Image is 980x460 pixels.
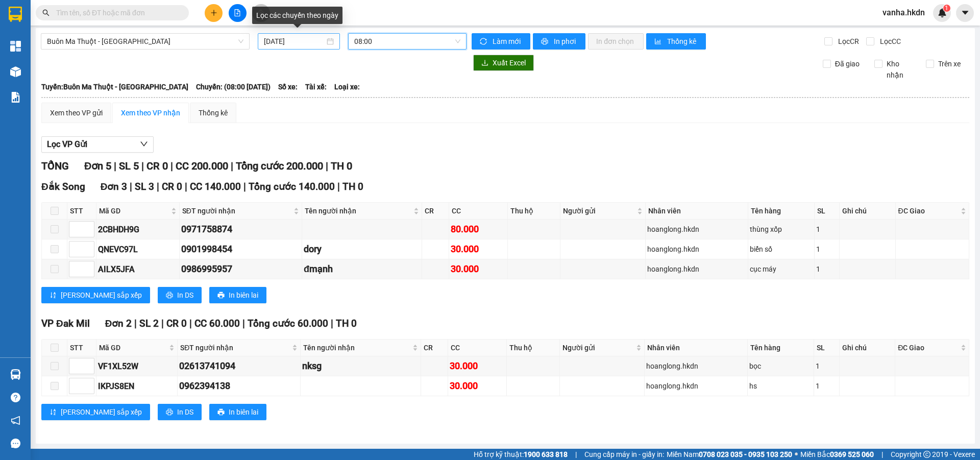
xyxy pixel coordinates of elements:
[749,360,812,372] div: bọc
[141,160,144,172] span: |
[96,259,180,279] td: AILX5JFA
[249,181,335,192] span: Tổng cước 140.000
[47,138,87,151] span: Lọc VP Gửi
[750,224,812,235] div: thùng xốp
[563,205,634,216] span: Người gửi
[647,263,746,275] div: hoanglong.hkdn
[158,404,202,420] button: printerIn DS
[180,259,302,279] td: 0986995957
[923,451,930,458] span: copyright
[451,262,506,276] div: 30.000
[898,342,959,353] span: ĐC Giao
[50,292,57,300] span: sort-ascending
[749,380,812,392] div: hs
[229,289,258,301] span: In biên lai
[451,242,506,256] div: 30.000
[50,408,57,417] span: sort-ascending
[336,318,357,329] span: TH 0
[481,59,488,67] span: download
[474,449,568,460] span: Hỗ trợ kỹ thuật:
[166,292,173,300] span: printer
[179,359,299,373] div: 02613741094
[217,292,225,300] span: printer
[493,57,526,68] span: Xuất Excel
[162,181,182,192] span: CR 0
[67,203,96,220] th: STT
[252,7,342,24] div: Lọc các chuyến theo ngày
[209,404,266,420] button: printerIn biên lai
[146,160,168,172] span: CR 0
[956,4,974,22] button: caret-down
[42,9,50,16] span: search
[507,340,560,356] th: Thu hộ
[210,9,217,16] span: plus
[190,181,241,192] span: CC 140.000
[205,4,223,22] button: plus
[450,359,505,373] div: 30.000
[41,83,188,91] b: Tuyến: Buôn Ma Thuột - [GEOGRAPHIC_DATA]
[179,379,299,393] div: 0962394138
[450,379,505,393] div: 30.000
[945,5,948,12] span: 1
[816,263,838,275] div: 1
[180,220,302,239] td: 0971758874
[305,81,327,92] span: Tài xế:
[101,181,128,192] span: Đơn 3
[96,239,180,259] td: QNEVC97L
[217,408,225,417] span: printer
[10,92,21,103] img: solution-icon
[326,160,328,172] span: |
[304,242,420,256] div: dory
[96,356,178,376] td: VF1XL52W
[105,318,132,329] span: Đơn 2
[242,318,245,329] span: |
[166,318,187,329] span: CR 0
[181,242,300,256] div: 0901998454
[196,81,271,92] span: Chuyến: (08:00 [DATE])
[134,318,137,329] span: |
[646,203,748,220] th: Nhân viên
[10,66,21,77] img: warehouse-icon
[699,450,792,458] strong: 0708 023 035 - 0935 103 250
[305,205,411,216] span: Tên người nhận
[61,406,142,418] span: [PERSON_NAME] sắp xếp
[816,360,838,372] div: 1
[748,340,814,356] th: Tên hàng
[667,449,792,460] span: Miền Nam
[10,41,21,52] img: dashboard-icon
[229,4,247,22] button: file-add
[41,181,85,192] span: Đắk Song
[874,6,933,19] span: vanha.hkdn
[331,160,352,172] span: TH 0
[121,107,180,118] div: Xem theo VP nhận
[56,7,177,18] input: Tìm tên, số ĐT hoặc mã đơn
[181,222,300,236] div: 0971758874
[541,38,550,46] span: printer
[448,340,507,356] th: CC
[114,160,116,172] span: |
[898,205,959,216] span: ĐC Giao
[750,244,812,255] div: biển số
[302,239,422,259] td: dory
[180,342,290,353] span: SĐT người nhận
[11,393,20,402] span: question-circle
[451,222,506,236] div: 80.000
[814,340,840,356] th: SL
[98,380,176,393] div: IKPJS8EN
[158,287,202,303] button: printerIn DS
[646,360,746,372] div: hoanglong.hkdn
[178,356,301,376] td: 02613741094
[161,318,164,329] span: |
[181,262,300,276] div: 0986995957
[473,55,534,71] button: downloadXuất Excel
[422,203,450,220] th: CR
[234,9,241,16] span: file-add
[11,416,20,425] span: notification
[50,107,103,118] div: Xem theo VP gửi
[337,181,340,192] span: |
[302,359,419,373] div: nksg
[176,160,228,172] span: CC 200.000
[278,81,298,92] span: Số xe:
[934,58,965,69] span: Trên xe
[943,5,950,12] sup: 1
